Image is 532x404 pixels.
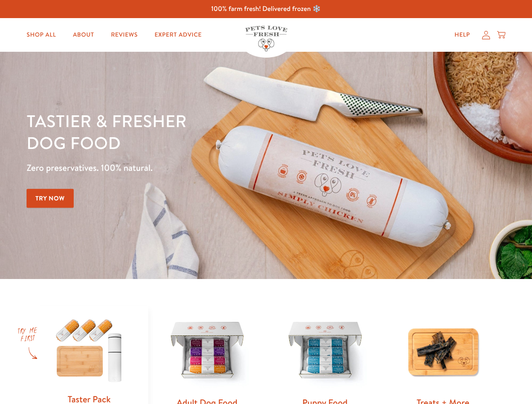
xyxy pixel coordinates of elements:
h1: Tastier & fresher dog food [27,110,346,154]
a: Shop All [20,27,63,43]
a: Help [448,27,477,43]
a: Expert Advice [148,27,209,43]
img: Pets Love Fresh [245,26,287,51]
a: Reviews [104,27,144,43]
p: Zero preservatives. 100% natural. [27,160,346,175]
a: About [66,27,101,43]
a: Try Now [27,189,74,208]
